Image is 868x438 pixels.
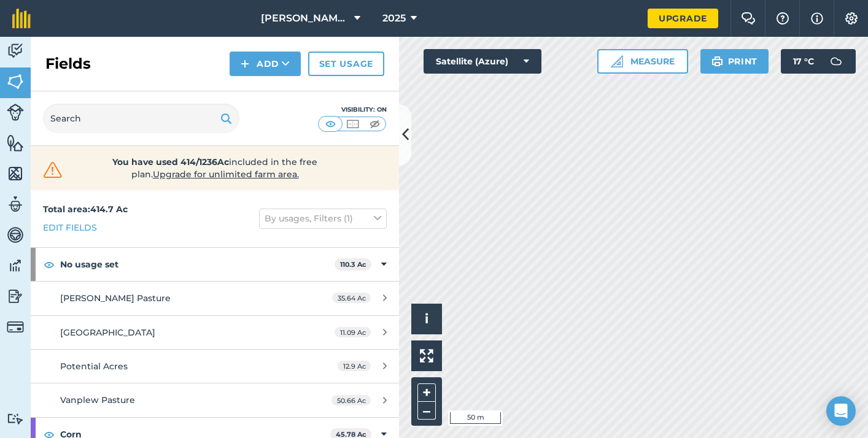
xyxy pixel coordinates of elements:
[331,395,371,405] span: 50.66 Ac
[411,304,442,334] button: i
[60,361,128,372] span: Potential Acres
[43,221,97,234] a: Edit fields
[261,11,349,26] span: [PERSON_NAME] farms
[345,118,360,130] img: svg+xml;base64,PHN2ZyB4bWxucz0iaHR0cDovL3d3dy53My5vcmcvMjAwMC9zdmciIHdpZHRoPSI1MCIgaGVpZ2h0PSI0MC...
[711,54,723,69] img: svg+xml;base64,PHN2ZyB4bWxucz0iaHR0cDovL3d3dy53My5vcmcvMjAwMC9zdmciIHdpZHRoPSIxOSIgaGVpZ2h0PSIyNC...
[824,49,848,74] img: svg+xml;base64,PD94bWwgdmVyc2lvbj0iMS4wIiBlbmNvZGluZz0idXRmLTgiPz4KPCEtLSBHZW5lcmF0b3I6IEFkb2JlIE...
[7,164,24,183] img: svg+xml;base64,PHN2ZyB4bWxucz0iaHR0cDovL3d3dy53My5vcmcvMjAwMC9zdmciIHdpZHRoPSI1NiIgaGVpZ2h0PSI2MC...
[425,311,428,326] span: i
[259,209,387,228] button: By usages, Filters (1)
[826,396,856,426] div: Open Intercom Messenger
[112,156,229,167] strong: You have used 414/1236Ac
[700,49,769,74] button: Print
[7,318,24,336] img: svg+xml;base64,PD94bWwgdmVyc2lvbj0iMS4wIiBlbmNvZGluZz0idXRmLTgiPz4KPCEtLSBHZW5lcmF0b3I6IEFkb2JlIE...
[41,161,65,179] img: svg+xml;base64,PHN2ZyB4bWxucz0iaHR0cDovL3d3dy53My5vcmcvMjAwMC9zdmciIHdpZHRoPSIzMiIgaGVpZ2h0PSIzMC...
[338,361,371,371] span: 12.9 Ac
[417,383,436,402] button: +
[844,12,859,25] img: A cog icon
[340,260,366,269] strong: 110.3 Ac
[417,402,436,420] button: –
[230,52,301,76] button: Add
[31,383,399,417] a: Vanplew Pasture50.66 Ac
[793,49,814,74] span: 17 ° C
[318,105,387,115] div: Visibility: On
[781,49,856,74] button: 17 °C
[7,104,24,121] img: svg+xml;base64,PD94bWwgdmVyc2lvbj0iMS4wIiBlbmNvZGluZz0idXRmLTgiPz4KPCEtLSBHZW5lcmF0b3I6IEFkb2JlIE...
[45,54,91,74] h2: Fields
[597,49,688,74] button: Measure
[420,349,433,363] img: Four arrows, one pointing top left, one top right, one bottom right and the last bottom left
[7,42,24,60] img: svg+xml;base64,PD94bWwgdmVyc2lvbj0iMS4wIiBlbmNvZGluZz0idXRmLTgiPz4KPCEtLSBHZW5lcmF0b3I6IEFkb2JlIE...
[60,248,335,281] strong: No usage set
[308,52,384,76] a: Set usage
[7,413,24,425] img: svg+xml;base64,PD94bWwgdmVyc2lvbj0iMS4wIiBlbmNvZGluZz0idXRmLTgiPz4KPCEtLSBHZW5lcmF0b3I6IEFkb2JlIE...
[611,55,623,67] img: Ruler icon
[7,226,24,244] img: svg+xml;base64,PD94bWwgdmVyc2lvbj0iMS4wIiBlbmNvZGluZz0idXRmLTgiPz4KPCEtLSBHZW5lcmF0b3I6IEFkb2JlIE...
[7,256,24,275] img: svg+xml;base64,PD94bWwgdmVyc2lvbj0iMS4wIiBlbmNvZGluZz0idXRmLTgiPz4KPCEtLSBHZW5lcmF0b3I6IEFkb2JlIE...
[323,118,338,130] img: svg+xml;base64,PHN2ZyB4bWxucz0iaHR0cDovL3d3dy53My5vcmcvMjAwMC9zdmciIHdpZHRoPSI1MCIgaGVpZ2h0PSI0MC...
[811,11,823,26] img: svg+xml;base64,PHN2ZyB4bWxucz0iaHR0cDovL3d3dy53My5vcmcvMjAwMC9zdmciIHdpZHRoPSIxNyIgaGVpZ2h0PSIxNy...
[241,56,249,71] img: svg+xml;base64,PHN2ZyB4bWxucz0iaHR0cDovL3d3dy53My5vcmcvMjAwMC9zdmciIHdpZHRoPSIxNCIgaGVpZ2h0PSIyNC...
[220,111,232,126] img: svg+xml;base64,PHN2ZyB4bWxucz0iaHR0cDovL3d3dy53My5vcmcvMjAwMC9zdmciIHdpZHRoPSIxOSIgaGVpZ2h0PSIyNC...
[424,49,541,74] button: Satellite (Azure)
[44,257,55,272] img: svg+xml;base64,PHN2ZyB4bWxucz0iaHR0cDovL3d3dy53My5vcmcvMjAwMC9zdmciIHdpZHRoPSIxOCIgaGVpZ2h0PSIyNC...
[382,11,406,26] span: 2025
[7,134,24,152] img: svg+xml;base64,PHN2ZyB4bWxucz0iaHR0cDovL3d3dy53My5vcmcvMjAwMC9zdmciIHdpZHRoPSI1NiIgaGVpZ2h0PSI2MC...
[7,287,24,305] img: svg+xml;base64,PD94bWwgdmVyc2lvbj0iMS4wIiBlbmNvZGluZz0idXRmLTgiPz4KPCEtLSBHZW5lcmF0b3I6IEFkb2JlIE...
[41,156,389,180] a: You have used 414/1236Acincluded in the free plan.Upgrade for unlimited farm area.
[31,350,399,383] a: Potential Acres12.9 Ac
[7,72,24,91] img: svg+xml;base64,PHN2ZyB4bWxucz0iaHR0cDovL3d3dy53My5vcmcvMjAwMC9zdmciIHdpZHRoPSI1NiIgaGVpZ2h0PSI2MC...
[43,204,128,215] strong: Total area : 414.7 Ac
[7,195,24,213] img: svg+xml;base64,PD94bWwgdmVyc2lvbj0iMS4wIiBlbmNvZGluZz0idXRmLTgiPz4KPCEtLSBHZW5lcmF0b3I6IEFkb2JlIE...
[332,293,371,303] span: 35.64 Ac
[31,282,399,315] a: [PERSON_NAME] Pasture35.64 Ac
[741,12,756,25] img: Two speech bubbles overlapping with the left bubble in the forefront
[60,293,171,304] span: [PERSON_NAME] Pasture
[60,394,135,405] span: Vanplew Pasture
[12,9,31,28] img: fieldmargin Logo
[43,104,239,133] input: Search
[335,327,371,337] span: 11.09 Ac
[31,248,399,281] div: No usage set110.3 Ac
[31,316,399,349] a: [GEOGRAPHIC_DATA]11.09 Ac
[153,169,299,180] span: Upgrade for unlimited farm area.
[84,156,346,180] span: included in the free plan .
[367,118,382,130] img: svg+xml;base64,PHN2ZyB4bWxucz0iaHR0cDovL3d3dy53My5vcmcvMjAwMC9zdmciIHdpZHRoPSI1MCIgaGVpZ2h0PSI0MC...
[648,9,718,28] a: Upgrade
[775,12,790,25] img: A question mark icon
[60,327,155,338] span: [GEOGRAPHIC_DATA]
